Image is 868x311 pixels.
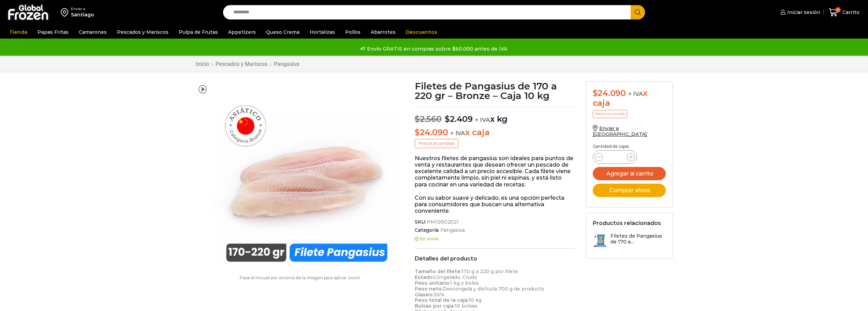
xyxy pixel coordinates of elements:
strong: Peso neto: [415,286,443,292]
p: Precio al contado [415,139,458,148]
bdi: 2.409 [445,114,473,124]
span: $ [593,88,598,98]
nav: Breadcrumb [195,61,300,67]
span: Carrito [841,9,859,16]
a: Enviar a [GEOGRAPHIC_DATA] [593,125,647,137]
span: + IVA [475,116,490,123]
button: Comprar ahora [593,184,666,197]
div: Enviar a [71,6,94,11]
div: Santiago [71,11,94,18]
strong: Estado: [415,274,434,280]
a: Queso Crema [263,26,303,39]
a: Pangasius [439,227,466,233]
a: Pulpa de Frutas [175,26,221,39]
span: Iniciar sesión [785,9,820,16]
a: Iniciar sesión [779,5,820,19]
button: Agregar al carrito [593,167,666,180]
p: x caja [415,128,575,138]
span: + IVA [628,90,643,97]
p: Precio al contado [593,110,627,118]
a: Pollos [342,26,364,39]
a: 0 Carrito [827,4,861,20]
a: Appetizers [225,26,259,39]
span: $ [445,114,450,124]
span: PM10002021 [426,219,459,225]
span: 0 [835,7,841,13]
strong: Glaseo: [415,292,433,298]
p: x kg [415,107,575,124]
span: $ [415,127,420,137]
bdi: 24.090 [415,127,448,137]
strong: Peso unitario: [415,280,450,286]
a: Pescados y Mariscos [215,61,268,67]
p: En stock [415,237,575,241]
span: + IVA [450,130,465,137]
h2: Detalles del producto [415,255,575,262]
span: SKU: [415,219,575,225]
a: Pescados y Mariscos [114,26,172,39]
h1: Filetes de Pangasius de 170 a 220 gr – Bronze – Caja 10 kg [415,81,575,100]
a: Abarrotes [367,26,399,39]
input: Product quantity [608,152,621,162]
a: Camarones [75,26,110,39]
a: Pangasius [274,61,300,67]
div: x caja [593,88,666,108]
bdi: 2.560 [415,114,442,124]
span: Categoría: [415,227,575,233]
strong: Tamaño del filete: [415,268,461,274]
a: Hortalizas [306,26,338,39]
p: Pasa el mouse por encima de la imagen para aplicar zoom [195,275,405,280]
a: Papas Fritas [34,26,72,39]
strong: Bolsas por caja: [415,303,455,309]
img: pescados-y-mariscos-2 [213,81,400,269]
p: Con su sabor suave y delicado, es una opción perfecta para consumidores que buscan una alternativ... [415,195,575,214]
h2: Productos relacionados [593,220,661,226]
bdi: 24.090 [593,88,626,98]
a: Tienda [6,26,31,39]
img: address-field-icon.svg [61,6,71,18]
button: Search button [631,5,645,19]
a: Descuentos [402,26,441,39]
p: Cantidad de cajas [593,144,666,149]
span: $ [415,114,420,124]
a: Filetes de Pangasius de 170 a... [593,233,666,248]
h3: Filetes de Pangasius de 170 a... [610,233,666,245]
p: Nuestros filetes de pangasius son ideales para puntos de venta y restaurantes que desean ofrecer ... [415,155,575,188]
a: Inicio [195,61,209,67]
strong: Peso total de la caja: [415,297,469,303]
